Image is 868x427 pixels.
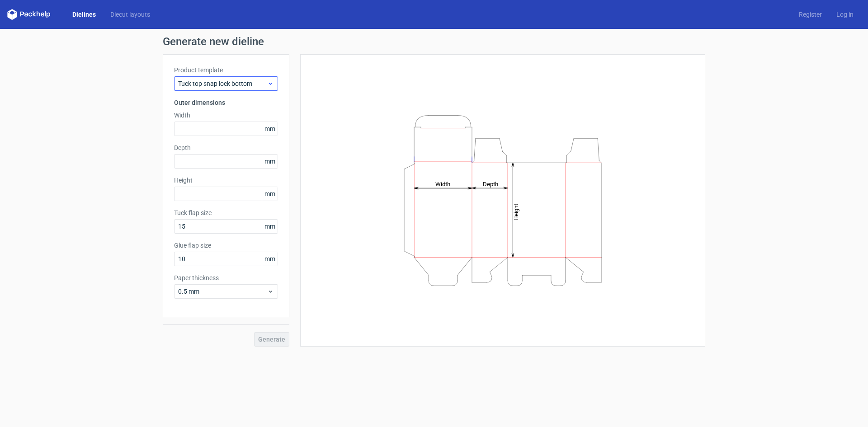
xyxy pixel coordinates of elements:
[262,220,278,233] span: mm
[174,273,278,282] label: Paper thickness
[435,180,450,187] tspan: Width
[163,36,705,47] h1: Generate new dieline
[262,155,278,168] span: mm
[792,10,829,19] a: Register
[829,10,861,19] a: Log in
[513,203,519,220] tspan: Height
[262,252,278,266] span: mm
[174,143,278,152] label: Depth
[174,111,278,120] label: Width
[262,122,278,136] span: mm
[174,241,278,250] label: Glue flap size
[174,208,278,217] label: Tuck flap size
[174,98,278,107] h3: Outer dimensions
[178,79,267,88] span: Tuck top snap lock bottom
[65,10,103,19] a: Dielines
[483,180,498,187] tspan: Depth
[174,66,278,75] label: Product template
[174,176,278,185] label: Height
[178,287,267,296] span: 0.5 mm
[262,187,278,201] span: mm
[103,10,157,19] a: Diecut layouts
